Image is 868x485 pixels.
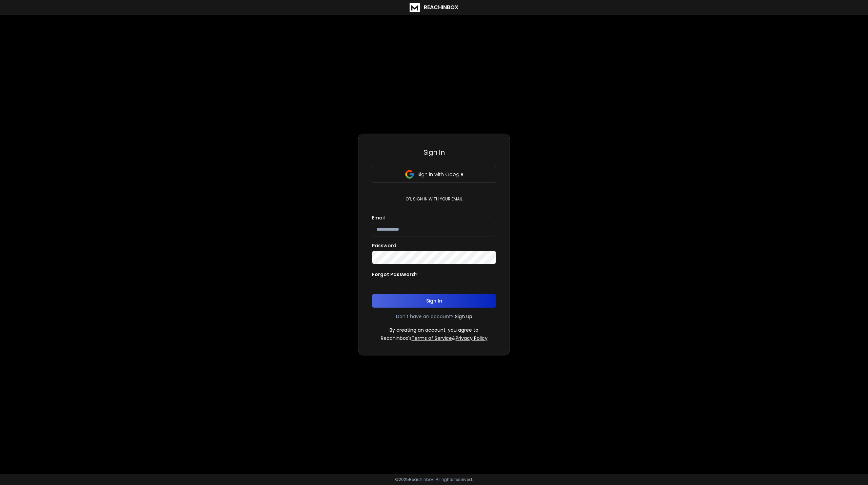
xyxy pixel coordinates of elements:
[372,166,496,183] button: Sign in with Google
[417,171,463,178] p: Sign in with Google
[410,3,458,12] a: ReachInbox
[390,327,478,333] p: By creating an account, you agree to
[395,477,473,482] p: © 2025 Reachinbox. All rights reserved.
[410,3,420,12] img: logo
[396,313,454,320] p: Don't have an account?
[424,3,458,12] h1: ReachInbox
[381,335,488,342] p: ReachInbox's &
[372,215,385,220] label: Email
[372,148,496,157] h3: Sign In
[372,243,396,248] label: Password
[455,313,472,320] a: Sign Up
[456,335,488,342] a: Privacy Policy
[403,196,465,202] p: or, sign in with your email
[372,294,496,308] button: Sign In
[412,335,452,342] a: Terms of Service
[372,271,418,278] p: Forgot Password?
